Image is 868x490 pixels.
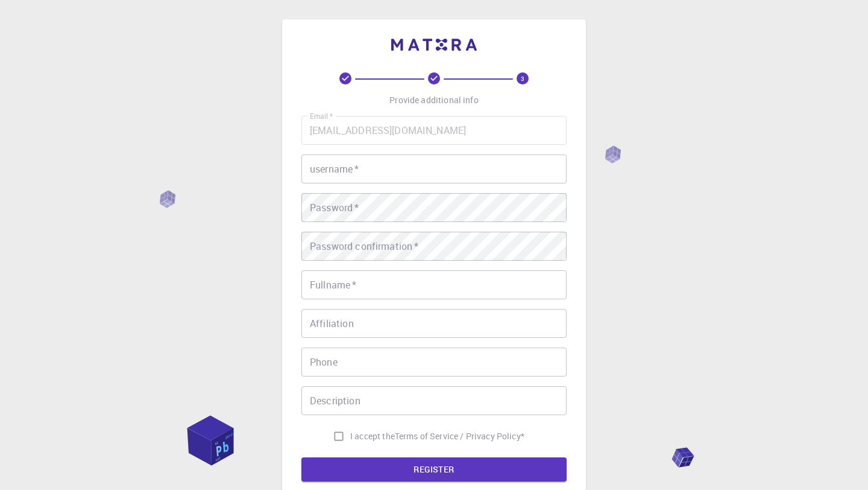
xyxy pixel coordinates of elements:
[521,74,524,83] text: 3
[395,430,524,442] a: Terms of Service / Privacy Policy*
[310,111,333,121] label: Email
[350,430,395,442] span: I accept the
[389,94,478,106] p: Provide additional info
[395,430,524,442] p: Terms of Service / Privacy Policy *
[301,457,567,482] button: REGISTER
